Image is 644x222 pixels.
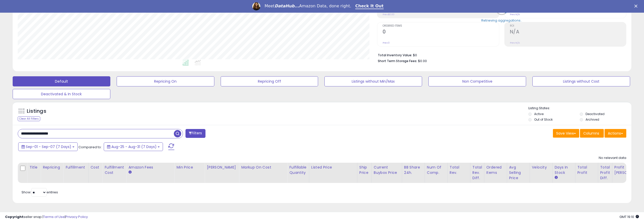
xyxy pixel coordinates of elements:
div: Total Rev. [450,165,468,175]
div: Ordered Items [486,165,505,175]
span: Show: entries [22,190,58,195]
small: Amazon Fees. [128,170,131,175]
div: Velocity [532,165,550,170]
i: DataHub... [275,4,299,8]
div: Clear All Filters [18,116,40,121]
small: Days In Stock. [555,175,558,180]
button: Listings without Cost [532,76,630,86]
button: Sep-01 - Sep-07 (7 Days) [18,142,78,151]
div: Meet Amazon Data, done right. [264,4,351,9]
div: Retrieving aggregations.. [481,18,522,23]
button: Listings without Min/Max [324,76,422,86]
button: Repricing On [117,76,214,86]
a: Terms of Use [43,214,65,219]
div: No relevant data [599,156,626,160]
button: Non Competitive [428,76,526,86]
button: Default [13,76,110,86]
div: Total Profit Diff. [600,165,610,181]
h5: Listings [27,108,46,115]
label: Active [534,112,544,116]
button: Filters [185,129,205,138]
button: Columns [580,129,604,138]
label: Out of Stock [534,117,553,122]
a: Privacy Policy [66,214,88,219]
div: Listed Price [311,165,355,170]
span: Compared to: [78,145,102,150]
div: Num of Comp. [427,165,445,175]
div: Total Profit [577,165,596,175]
button: Repricing Off [221,76,318,86]
div: Avg Selling Price [509,165,528,181]
button: Aug-25 - Aug-31 (7 Days) [104,142,163,151]
div: BB Share 24h. [404,165,423,175]
div: Markup on Cost [241,165,285,170]
div: Fulfillment [66,165,86,170]
span: 2025-09-9 19:10 GMT [619,214,639,219]
img: Profile image for Georgie [252,2,260,10]
strong: Copyright [5,214,24,219]
div: Fulfillable Quantity [289,165,307,175]
div: Title [29,165,38,170]
span: Aug-25 - Aug-31 (7 Days) [111,144,157,149]
label: Deactivated [586,112,605,116]
div: Total Rev. Diff. [472,165,482,181]
div: Cost [91,165,100,170]
a: Check It Out [355,4,384,9]
button: Deactivated & In Stock [13,89,110,99]
div: Repricing [43,165,61,170]
div: Close [634,5,639,8]
div: seller snap | | [5,215,88,219]
div: Fulfillment Cost [105,165,124,175]
div: Amazon Fees [128,165,172,170]
span: Sep-01 - Sep-07 (7 Days) [26,144,71,149]
div: Current Buybox Price [374,165,400,175]
button: Save View [553,129,579,138]
button: Actions [605,129,626,138]
span: Columns [583,131,599,136]
div: Ship Price [359,165,369,175]
div: Min Price [176,165,202,170]
label: Archived [586,117,599,122]
div: Days In Stock [555,165,573,175]
th: The percentage added to the cost of goods (COGS) that forms the calculator for Min & Max prices. [239,163,287,183]
div: [PERSON_NAME] [207,165,237,170]
p: Listing States: [528,106,631,111]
